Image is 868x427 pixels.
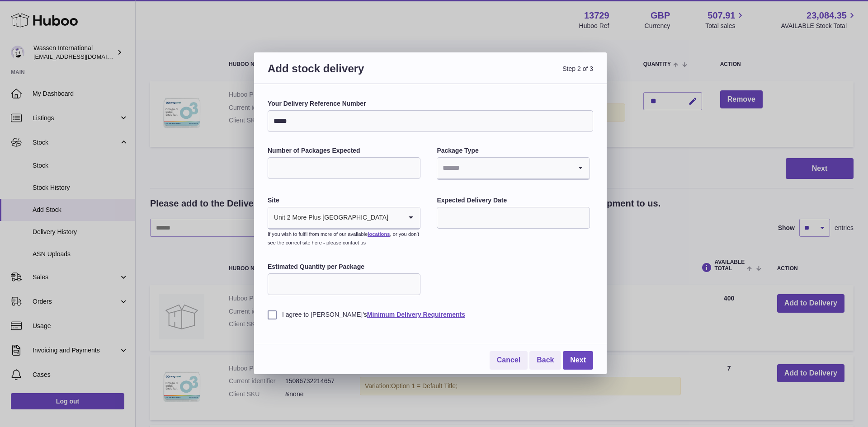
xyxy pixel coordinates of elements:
[529,351,561,370] a: Back
[268,207,389,228] span: Unit 2 More Plus [GEOGRAPHIC_DATA]
[437,158,589,179] div: Search for option
[268,207,420,229] div: Search for option
[389,207,402,228] input: Search for option
[430,61,593,86] span: Step 2 of 3
[268,196,420,205] label: Site
[368,231,390,237] a: locations
[563,351,593,370] a: Next
[490,351,528,370] a: Cancel
[437,196,590,205] label: Expected Delivery Date
[437,146,590,155] label: Package Type
[268,231,419,245] small: If you wish to fulfil from more of our available , or you don’t see the correct site here - pleas...
[437,158,571,178] input: Search for option
[268,263,420,271] label: Estimated Quantity per Package
[367,311,465,318] a: Minimum Delivery Requirements
[268,310,593,319] label: I agree to [PERSON_NAME]'s
[268,61,430,86] h3: Add stock delivery
[268,146,420,155] label: Number of Packages Expected
[268,99,593,108] label: Your Delivery Reference Number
